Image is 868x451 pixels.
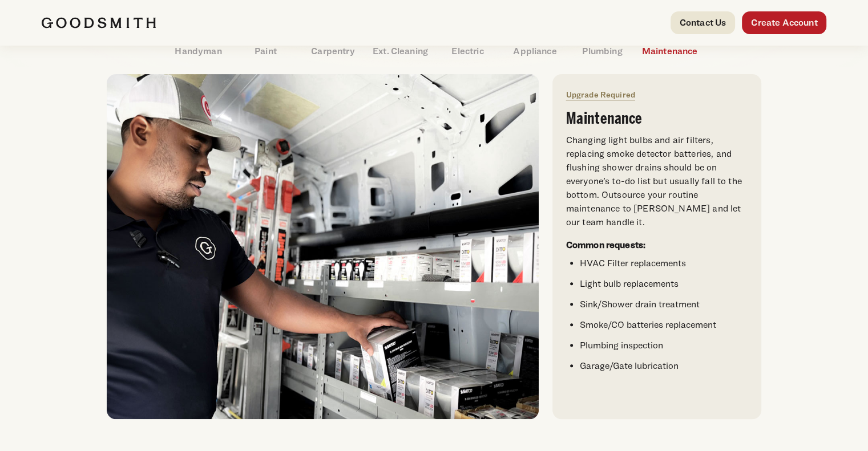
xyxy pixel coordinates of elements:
[566,239,646,250] strong: Common requests:
[580,257,748,270] li: HVAC Filter replacements
[636,44,703,58] p: Maintenance
[107,74,538,419] img: Person stocking electrical supplies in a service van.
[742,11,826,34] a: Create Account
[501,44,568,58] p: Appliance
[568,44,636,58] p: Plumbing
[566,90,635,99] a: Upgrade Required
[232,44,299,58] p: Paint
[42,17,156,29] img: Goodsmith
[580,359,748,373] li: Garage/Gate lubrication
[566,111,748,127] h3: Maintenance
[164,44,232,58] p: Handyman
[580,277,748,291] li: Light bulb replacements
[434,44,501,58] p: Electric
[580,339,748,352] li: Plumbing inspection
[566,133,748,229] p: Changing light bulbs and air filters, replacing smoke detector batteries, and flushing shower dra...
[671,11,736,34] a: Contact Us
[366,44,434,58] p: Ext. Cleaning
[299,44,366,58] p: Carpentry
[580,318,748,332] li: Smoke/CO batteries replacement
[580,298,748,311] li: Sink/Shower drain treatment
